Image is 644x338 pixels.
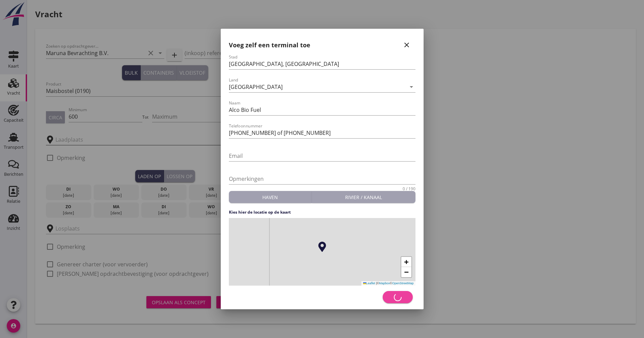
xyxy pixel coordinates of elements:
input: Naam [229,104,415,115]
span: + [404,258,408,266]
div: Haven [232,194,309,201]
img: Marker [317,242,327,252]
a: OpenStreetMap [392,282,414,285]
a: Zoom in [401,257,411,267]
div: Rivier / kanaal [314,194,413,201]
span: | [376,282,377,285]
div: [GEOGRAPHIC_DATA] [229,84,283,90]
div: © © [361,281,415,286]
a: Zoom out [401,267,411,277]
button: Haven [229,191,312,203]
a: Leaflet [363,282,375,285]
h4: Kies hier de locatie op de kaart [229,209,415,215]
input: Opmerkingen [229,173,415,184]
i: close [403,41,411,49]
input: Stad [229,58,415,69]
input: Telefoonnummer [229,127,415,138]
a: Mapbox [379,282,390,285]
h2: Voeg zelf een terminal toe [229,41,310,50]
button: Rivier / kanaal [312,191,415,203]
span: − [404,268,408,276]
div: 0 / 190 [403,187,415,191]
i: arrow_drop_down [407,83,415,91]
input: Email [229,150,415,161]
